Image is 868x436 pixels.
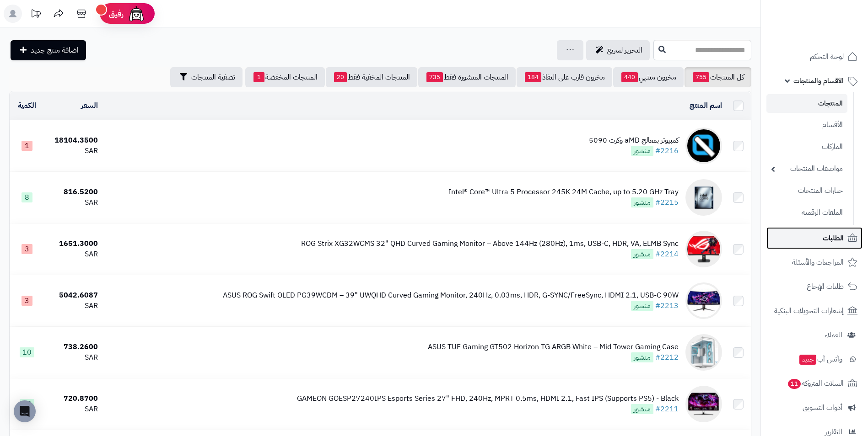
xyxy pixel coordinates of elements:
[631,249,653,259] span: منشور
[48,239,97,249] div: 1651.3000
[685,128,722,164] img: كمبيوتر بمعالج aMD وكرت 5090
[766,397,863,419] a: أدوات التسويق
[690,100,722,111] a: اسم المنتج
[766,203,847,223] a: الملفات الرقمية
[428,342,679,352] div: ASUS TUF Gaming GT502 Horizon TG ARGB White – Mid Tower Gaming Case
[22,192,32,202] span: 8
[766,348,863,370] a: وآتس آبجديد
[245,67,325,87] a: المنتجات المخفضة1
[14,400,36,422] div: Open Intercom Messenger
[48,197,97,208] div: SAR
[448,187,679,197] div: Intel® Core™ Ultra 5 Processor 245K 24M Cache, up to 5.20 GHz Tray
[655,352,679,363] a: #2212
[22,244,32,254] span: 3
[685,67,751,87] a: كل المنتجات755
[774,304,844,317] span: إشعارات التحويلات البنكية
[22,141,32,151] span: 1
[766,46,863,68] a: لوحة التحكم
[803,401,842,414] span: أدوات التسويق
[621,72,638,82] span: 440
[798,353,842,366] span: وآتس آب
[693,72,709,82] span: 755
[301,239,679,249] div: ROG Strix XG32WCMS 32" QHD Curved Gaming Monitor – Above 144Hz (280Hz), 1ms, USB-C, HDR, VA, ELMB...
[48,146,97,156] div: SAR
[685,231,722,267] img: ROG Strix XG32WCMS 32" QHD Curved Gaming Monitor – Above 144Hz (280Hz), 1ms, USB-C, HDR, VA, ELMB...
[655,249,679,260] a: #2214
[806,7,859,26] img: logo-2.png
[631,352,653,362] span: منشور
[418,67,516,87] a: المنتجات المنشورة فقط735
[766,94,847,113] a: المنتجات
[766,372,863,394] a: السلات المتروكة11
[766,276,863,298] a: طلبات الإرجاع
[127,5,146,23] img: ai-face.png
[631,301,653,311] span: منشور
[20,399,34,409] span: 14
[810,50,844,63] span: لوحة التحكم
[223,290,679,301] div: ASUS ROG Swift OLED PG39WCDM – 39" UWQHD Curved Gaming Monitor, 240Hz, 0.03ms, HDR, G-SYNC/FreeSy...
[20,347,34,357] span: 10
[655,197,679,208] a: #2215
[766,181,847,201] a: خيارات المنتجات
[48,342,97,352] div: 738.2600
[525,72,541,82] span: 184
[631,404,653,414] span: منشور
[823,232,844,245] span: الطلبات
[48,249,97,260] div: SAR
[31,45,79,56] span: اضافة منتج جديد
[613,67,684,87] a: مخزون منتهي440
[787,377,844,390] span: السلات المتروكة
[48,301,97,311] div: SAR
[766,251,863,273] a: المراجعات والأسئلة
[517,67,612,87] a: مخزون قارب على النفاذ184
[685,334,722,371] img: ASUS TUF Gaming GT502 Horizon TG ARGB White – Mid Tower Gaming Case
[655,404,679,415] a: #2211
[22,296,32,306] span: 3
[685,386,722,422] img: GAMEON GOESP27240IPS Esports Series 27" FHD, 240Hz, MPRT 0.5ms, HDMI 2.1, Fast IPS (Supports PS5)...
[326,67,417,87] a: المنتجات المخفية فقط20
[631,146,653,156] span: منشور
[766,137,847,157] a: الماركات
[24,5,47,25] a: تحديثات المنصة
[11,40,86,60] a: اضافة منتج جديد
[48,393,97,404] div: 720.8700
[589,135,679,146] div: كمبيوتر بمعالج aMD وكرت 5090
[766,159,847,179] a: مواصفات المنتجات
[766,324,863,346] a: العملاء
[48,135,97,146] div: 18104.3500
[48,352,97,363] div: SAR
[807,280,844,293] span: طلبات الإرجاع
[81,100,98,111] a: السعر
[334,72,347,82] span: 20
[655,300,679,311] a: #2213
[799,355,816,365] span: جديد
[48,290,97,301] div: 5042.6087
[766,300,863,322] a: إشعارات التحويلات البنكية
[793,74,844,87] span: الأقسام والمنتجات
[766,115,847,135] a: الأقسام
[655,145,679,156] a: #2216
[631,197,653,207] span: منشور
[792,256,844,269] span: المراجعات والأسئلة
[191,72,235,83] span: تصفية المنتجات
[48,404,97,415] div: SAR
[109,8,124,19] span: رفيق
[297,393,679,404] div: GAMEON GOESP27240IPS Esports Series 27" FHD, 240Hz, MPRT 0.5ms, HDMI 2.1, Fast IPS (Supports PS5)...
[825,329,842,341] span: العملاء
[253,72,264,82] span: 1
[607,45,642,56] span: التحرير لسريع
[685,282,722,319] img: ASUS ROG Swift OLED PG39WCDM – 39" UWQHD Curved Gaming Monitor, 240Hz, 0.03ms, HDR, G-SYNC/FreeSy...
[787,378,802,389] span: 11
[48,187,97,197] div: 816.5200
[170,67,243,87] button: تصفية المنتجات
[685,179,722,216] img: Intel® Core™ Ultra 5 Processor 245K 24M Cache, up to 5.20 GHz Tray
[18,100,36,111] a: الكمية
[426,72,443,82] span: 735
[766,227,863,249] a: الطلبات
[586,40,650,60] a: التحرير لسريع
